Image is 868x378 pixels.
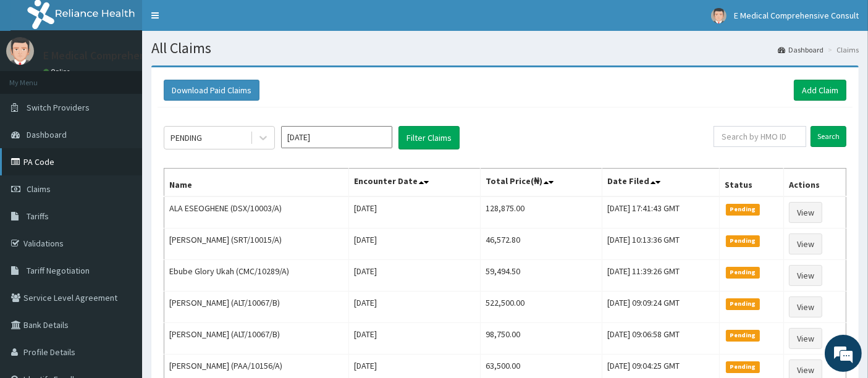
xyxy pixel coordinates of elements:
span: We're online! [72,111,171,236]
span: Dashboard [27,129,67,140]
td: ALA ESEOGHENE (DSX/10003/A) [164,196,349,229]
div: Minimize live chat window [203,6,232,36]
a: View [789,202,822,223]
img: d_794563401_company_1708531726252_794563401 [23,62,50,93]
span: Tariffs [27,211,49,222]
span: Pending [726,361,760,372]
td: [DATE] 10:13:36 GMT [602,229,719,260]
th: Name [164,169,349,197]
p: E Medical Comprehensive Consult [43,50,204,61]
span: Pending [726,204,760,215]
td: [PERSON_NAME] (ALT/10067/B) [164,323,349,355]
textarea: Type your message and hit 'Enter' [6,249,235,292]
span: Pending [726,330,760,341]
span: Tariff Negotiation [27,265,90,276]
a: View [789,328,822,349]
span: Pending [726,298,760,309]
span: Switch Providers [27,102,90,113]
div: PENDING [171,132,202,144]
td: 98,750.00 [480,323,602,355]
a: View [789,233,822,254]
span: Pending [726,235,760,246]
a: Dashboard [778,44,824,55]
button: Filter Claims [398,126,460,149]
input: Search [811,126,846,147]
td: 46,572.80 [480,229,602,260]
td: 522,500.00 [480,292,602,323]
td: [DATE] [349,196,481,229]
th: Date Filed [602,169,719,197]
a: Online [43,67,73,76]
img: User Image [6,37,34,65]
td: [DATE] [349,292,481,323]
button: Download Paid Claims [164,80,259,101]
img: User Image [711,8,727,23]
td: [DATE] [349,229,481,260]
td: [PERSON_NAME] (ALT/10067/B) [164,292,349,323]
span: Pending [726,267,760,278]
td: [DATE] 09:09:24 GMT [602,292,719,323]
div: Chat with us now [64,69,208,85]
td: [DATE] 09:06:58 GMT [602,323,719,355]
td: [DATE] [349,323,481,355]
span: Claims [27,183,51,195]
td: Ebube Glory Ukah (CMC/10289/A) [164,260,349,292]
input: Select Month and Year [281,126,392,148]
a: View [789,296,822,317]
td: [DATE] [349,260,481,292]
td: 59,494.50 [480,260,602,292]
h1: All Claims [151,40,859,56]
input: Search by HMO ID [714,126,806,147]
li: Claims [825,44,859,55]
td: 128,875.00 [480,196,602,229]
td: [DATE] 11:39:26 GMT [602,260,719,292]
a: Add Claim [794,80,846,101]
td: [PERSON_NAME] (SRT/10015/A) [164,229,349,260]
span: E Medical Comprehensive Consult [734,10,859,21]
th: Total Price(₦) [480,169,602,197]
td: [DATE] 17:41:43 GMT [602,196,719,229]
th: Status [719,169,783,197]
a: View [789,265,822,286]
th: Actions [784,169,846,197]
th: Encounter Date [349,169,481,197]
